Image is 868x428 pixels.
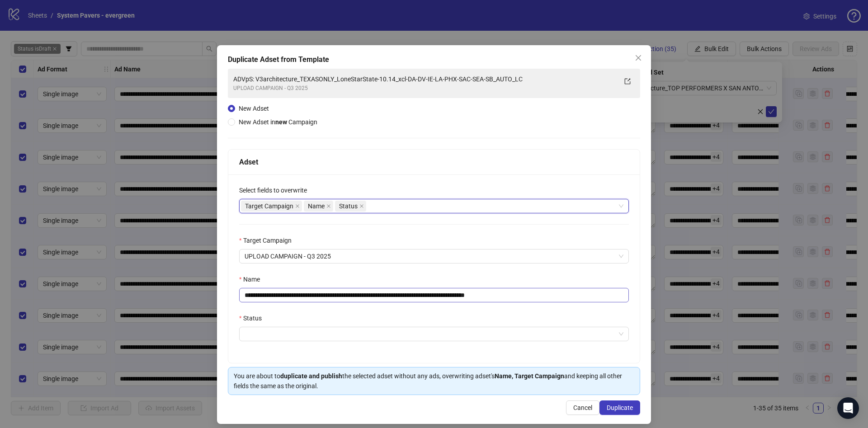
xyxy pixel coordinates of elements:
[241,201,302,212] span: Target Campaign
[359,204,364,208] span: close
[239,105,269,112] span: New Adset
[239,235,297,245] label: Target Campaign
[599,400,640,415] button: Duplicate
[566,400,599,415] button: Cancel
[245,249,623,263] span: UPLOAD CAMPAIGN - Q3 2025
[295,204,300,208] span: close
[308,201,325,211] span: Name
[339,201,358,211] span: Status
[280,372,342,380] strong: duplicate and publish
[239,288,629,302] input: Name
[228,54,640,65] div: Duplicate Adset from Template
[233,74,617,84] div: ADVpS: V3architecture_TEXASONLY_LoneStarState-10.14_xcl-DA-DV-IE-LA-PHX-SAC-SEA-SB_AUTO_LC
[631,51,646,65] button: Close
[335,201,366,212] span: Status
[234,371,634,391] div: You are about to the selected adset without any ads, overwriting adset's and keeping all other fi...
[245,201,293,211] span: Target Campaign
[239,118,317,126] span: New Adset in Campaign
[495,372,564,380] strong: Name, Target Campaign
[607,404,633,411] span: Duplicate
[239,274,266,284] label: Name
[239,156,629,168] div: Adset
[304,201,333,212] span: Name
[837,397,859,419] div: Open Intercom Messenger
[635,54,642,61] span: close
[239,185,313,195] label: Select fields to overwrite
[275,118,287,126] strong: new
[624,78,631,85] span: export
[233,84,617,93] div: UPLOAD CAMPAIGN - Q3 2025
[326,204,331,208] span: close
[239,313,268,323] label: Status
[573,404,592,411] span: Cancel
